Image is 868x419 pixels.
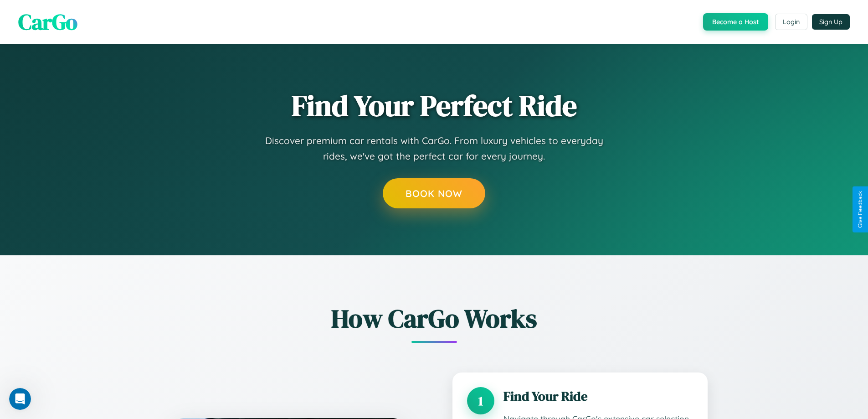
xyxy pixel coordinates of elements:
[383,178,485,208] button: Book Now
[775,14,807,30] button: Login
[292,90,577,122] h1: Find Your Perfect Ride
[18,7,77,37] span: CarGo
[857,191,863,228] div: Give Feedback
[467,387,494,414] div: 1
[703,13,768,31] button: Become a Host
[503,387,693,405] h3: Find Your Ride
[252,133,616,164] p: Discover premium car rentals with CarGo. From luxury vehicles to everyday rides, we've got the pe...
[812,14,850,30] button: Sign Up
[161,301,708,336] h2: How CarGo Works
[9,388,31,410] iframe: Intercom live chat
